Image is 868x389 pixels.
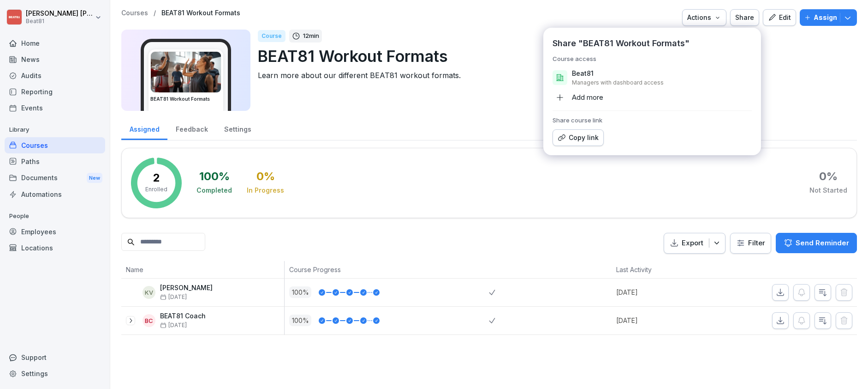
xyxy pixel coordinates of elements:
p: Export [682,238,703,249]
p: Beat81 [572,69,594,78]
a: Audits [5,67,105,84]
p: BEAT81 Coach [160,312,206,320]
div: Actions [687,12,721,23]
a: Courses [5,137,105,153]
img: y9fc2hljz12hjpqmn0lgbk2p.png [151,52,221,92]
p: Last Activity [616,265,709,274]
p: / [154,9,156,17]
a: Events [5,100,105,116]
p: Assign [814,12,837,23]
div: BC [143,314,155,327]
p: Managers with dashboard access [572,79,664,86]
div: In Progress [247,186,284,195]
p: Course Progress [289,265,484,274]
div: 100 % [199,171,230,182]
div: Add more [553,90,603,105]
div: Not Started [809,186,847,195]
a: Feedback [167,116,216,140]
button: Export [664,233,725,254]
div: KV [143,286,155,299]
p: [PERSON_NAME] [PERSON_NAME] [26,10,93,18]
div: Support [5,349,105,365]
a: Paths [5,153,105,170]
p: Share "BEAT81 Workout Formats" [553,37,690,49]
a: Settings [5,365,105,382]
button: Filter [731,233,771,253]
p: BEAT81 Workout Formats [258,44,850,68]
p: 100 % [289,315,311,326]
a: Assigned [121,116,167,140]
span: [DATE] [160,322,187,328]
button: Copy link [553,129,604,146]
button: Share [730,9,759,26]
div: Course [258,30,285,42]
p: Beat81 [26,18,93,24]
p: 100 % [289,286,311,298]
p: Library [5,122,105,137]
a: Automations [5,186,105,202]
a: Home [5,35,105,51]
p: [DATE] [616,287,714,297]
a: Courses [121,9,148,17]
div: 0 % [819,171,838,182]
button: Send Reminder [776,233,857,253]
p: Enrolled [145,185,167,194]
button: Assign [800,9,857,26]
div: Copy link [558,133,599,143]
button: Edit [763,9,796,26]
button: Add more [549,90,755,105]
p: Name [126,265,279,274]
a: Locations [5,240,105,256]
a: News [5,51,105,67]
div: New [87,173,102,183]
p: [PERSON_NAME] [160,284,213,292]
div: 0 % [256,171,275,182]
h5: Share course link [553,116,752,124]
p: Learn more about our different BEAT81 workout formats. [258,70,850,81]
a: DocumentsNew [5,170,105,187]
div: Filter [736,238,765,248]
p: 12 min [303,31,319,41]
h5: Course access [553,55,752,62]
a: Settings [216,116,259,140]
p: Send Reminder [796,238,849,248]
p: 2 [153,172,160,183]
div: Share [735,12,754,23]
div: Documents [5,170,105,187]
a: BEAT81 Workout Formats [161,9,240,17]
a: Reporting [5,84,105,100]
a: Employees [5,224,105,240]
div: Completed [196,186,232,195]
div: Edit [768,12,791,23]
p: People [5,209,105,224]
span: [DATE] [160,294,187,300]
h3: BEAT81 Workout Formats [150,96,221,103]
p: [DATE] [616,316,714,325]
button: Actions [682,9,726,26]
